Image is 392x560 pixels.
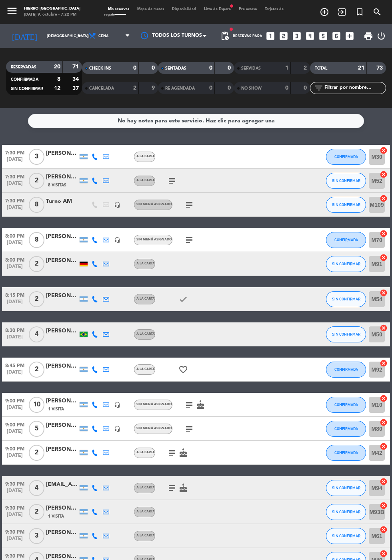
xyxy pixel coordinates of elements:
[332,486,360,490] span: SIN CONFIRMAR
[136,427,172,430] span: Sin menú asignado
[209,85,212,91] strong: 0
[72,76,80,82] strong: 34
[2,453,28,462] span: [DATE]
[46,362,78,371] div: [PERSON_NAME]
[104,7,133,11] span: Mis reservas
[326,445,366,461] button: CONFIRMADA
[136,332,155,336] span: A la carta
[332,178,360,183] span: SIN CONFIRMAR
[46,480,78,489] div: [EMAIL_ADDRESS][DOMAIN_NAME]
[136,451,155,454] span: A la carta
[337,7,347,17] i: exit_to_app
[2,181,28,190] span: [DATE]
[334,426,358,431] span: CONFIRMADA
[74,31,84,41] i: arrow_drop_down
[318,31,328,41] i: looks_5
[265,31,276,41] i: looks_one
[380,550,388,558] i: cancel
[229,4,234,8] span: fiber_manual_record
[376,31,386,41] i: power_settings_new
[184,235,194,245] i: subject
[46,291,78,300] div: [PERSON_NAME]
[2,148,28,157] span: 7:30 PM
[380,359,388,367] i: cancel
[285,85,288,91] strong: 0
[229,27,234,32] span: fiber_manual_record
[376,65,384,71] strong: 73
[380,146,388,154] i: cancel
[2,157,28,166] span: [DATE]
[29,291,44,307] span: 2
[2,360,28,370] span: 8:45 PM
[136,368,155,371] span: A la carta
[241,86,262,90] span: NO SHOW
[2,479,28,488] span: 9:30 PM
[46,232,78,241] div: [PERSON_NAME]
[228,85,232,91] strong: 0
[2,196,28,205] span: 7:30 PM
[54,86,60,91] strong: 12
[6,5,18,17] i: menu
[46,197,78,206] div: Turno AM
[136,238,172,241] span: Sin menú asignado
[233,34,262,38] span: Reservas para
[29,232,44,248] span: 8
[326,291,366,307] button: SIN CONFIRMAR
[235,7,261,11] span: Pre-acceso
[332,262,360,266] span: SIN CONFIRMAR
[11,78,38,82] span: CONFIRMADA
[326,480,366,496] button: SIN CONFIRMAR
[2,429,28,438] span: [DATE]
[334,367,358,372] span: CONFIRMADA
[358,65,364,71] strong: 21
[114,237,120,243] i: headset_mic
[167,483,177,493] i: subject
[46,528,78,537] div: [PERSON_NAME]
[24,12,80,18] div: [DATE] 9. octubre - 7:22 PM
[331,31,342,41] i: looks_6
[2,551,28,560] span: 9:30 PM
[2,536,28,545] span: [DATE]
[29,397,44,413] span: 10
[46,421,78,430] div: [PERSON_NAME]
[2,420,28,429] span: 9:00 PM
[2,444,28,453] span: 9:00 PM
[29,504,44,520] span: 2
[2,240,28,249] span: [DATE]
[46,445,78,454] div: [PERSON_NAME]
[332,332,360,336] span: SIN CONFIRMAR
[46,256,78,265] div: [PERSON_NAME]
[133,65,136,71] strong: 0
[326,256,366,272] button: SIN CONFIRMAR
[48,513,64,520] span: 1 Visita
[168,7,200,11] span: Disponibilidad
[380,170,388,178] i: cancel
[304,65,308,71] strong: 2
[196,400,205,410] i: cake
[114,426,120,432] i: headset_mic
[380,502,388,510] i: cancel
[209,65,212,71] strong: 0
[89,86,114,90] span: CANCELADA
[380,526,388,534] i: cancel
[54,64,60,70] strong: 20
[11,65,36,69] span: RESERVADAS
[6,28,43,44] i: [DATE]
[278,31,289,41] i: looks_two
[2,527,28,536] span: 9:30 PM
[136,510,155,513] span: A la carta
[2,512,28,521] span: [DATE]
[152,85,156,91] strong: 9
[332,202,360,207] span: SIN CONFIRMAR
[2,334,28,344] span: [DATE]
[332,534,360,538] span: SIN CONFIRMAR
[136,155,155,158] span: A la carta
[29,480,44,496] span: 4
[326,362,366,378] button: CONFIRMADA
[241,66,261,70] span: SERVIDAS
[2,299,28,308] span: [DATE]
[136,297,155,300] span: A la carta
[46,396,78,406] div: [PERSON_NAME]
[29,326,44,342] span: 4
[334,402,358,407] span: CONFIRMADA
